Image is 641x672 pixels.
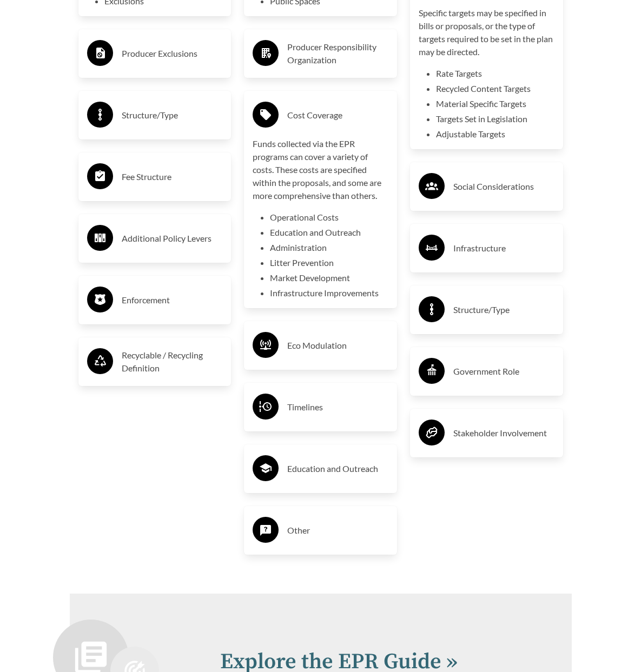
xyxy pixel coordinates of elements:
[287,41,388,66] h3: Producer Responsibility Organization
[453,301,554,318] h3: Structure/Type
[270,271,388,284] li: Market Development
[270,241,388,254] li: Administration
[287,398,388,416] h3: Timelines
[122,230,223,247] h3: Additional Policy Levers
[122,45,223,62] h3: Producer Exclusions
[122,168,223,185] h3: Fee Structure
[122,291,223,309] h3: Enforcement
[436,82,554,95] li: Recycled Content Targets
[453,178,554,195] h3: Social Considerations
[270,287,388,300] li: Infrastructure Improvements
[270,226,388,239] li: Education and Outreach
[436,112,554,125] li: Targets Set in Legislation
[453,363,554,380] h3: Government Role
[436,128,554,141] li: Adjustable Targets
[253,137,388,202] p: Funds collected via the EPR programs can cover a variety of costs. These costs are specified with...
[287,337,388,354] h3: Eco Modulation
[287,522,388,539] h3: Other
[287,460,388,477] h3: Education and Outreach
[436,67,554,80] li: Rate Targets
[453,239,554,257] h3: Infrastructure
[287,107,388,124] h3: Cost Coverage
[436,97,554,110] li: Material Specific Targets
[270,211,388,224] li: Operational Costs
[122,107,223,124] h3: Structure/Type
[419,6,554,58] p: Specific targets may be specified in bills or proposals, or the type of targets required to be se...
[270,256,388,269] li: Litter Prevention
[122,349,223,375] h3: Recyclable / Recycling Definition
[453,424,554,442] h3: Stakeholder Involvement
